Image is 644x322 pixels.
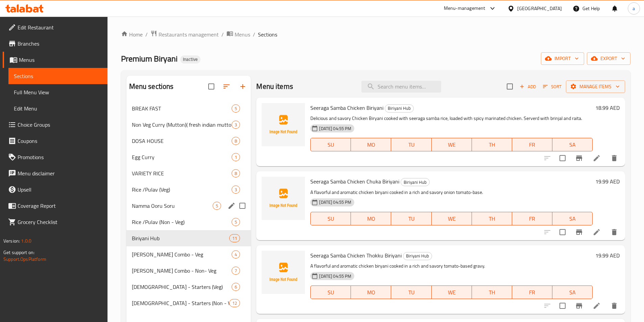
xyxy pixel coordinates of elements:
span: Biriyani Hub [132,234,230,242]
div: VARIETY RICE8 [126,165,251,181]
div: Namma Ooru Soru5edit [126,198,251,214]
span: 12 [230,300,240,306]
span: Biriyani Hub [403,252,432,260]
span: Version: [3,237,20,245]
span: SA [555,288,590,297]
div: Ghee Rice Combo - Veg [132,250,232,258]
a: Branches [3,35,108,52]
span: FR [515,288,550,297]
span: WE [434,288,469,297]
button: delete [606,298,622,314]
span: Rice /Pulav (Non - Veg) [132,218,232,226]
button: TH [472,212,512,225]
span: Restaurants management [159,30,219,39]
input: search [361,81,441,93]
span: 8 [232,138,240,144]
span: Add [519,83,537,91]
li: / [253,30,255,39]
span: 8 [232,170,240,177]
span: FR [515,140,550,150]
span: 5 [232,105,240,112]
button: MO [351,138,391,151]
span: Biriyani Hub [401,178,429,186]
a: Edit menu item [593,228,601,236]
span: Sections [14,72,102,80]
div: Rice /Pulav (Veg) [132,185,232,194]
span: Select to update [555,225,570,239]
span: Edit Restaurant [18,23,102,31]
span: Biriyani Hub [385,104,413,112]
span: 4 [232,251,240,258]
img: Seeraga Samba Chicken Thokku Biriyani [262,251,305,294]
span: [DEMOGRAPHIC_DATA] - Starters (Non - Veg) [132,299,230,307]
span: Select to update [555,299,570,313]
span: 1 [232,154,240,160]
div: Biriyani Hub [385,104,414,113]
span: Select to update [555,151,570,165]
div: [DEMOGRAPHIC_DATA] - Starters (Veg)6 [126,279,251,295]
div: items [229,234,240,242]
button: Branch-specific-item [571,298,587,314]
button: SA [552,286,593,299]
p: Delicious and savory Chicken Biryani cooked with seeraga samba rice, loaded with spicy marinated ... [310,114,593,123]
span: Edit Menu [14,104,102,113]
span: Seeraga Samba Chicken Chuka Biriyani [310,176,399,187]
div: DOSA HOUSE8 [126,133,251,149]
span: 5 [232,219,240,225]
div: BREAK FAST5 [126,100,251,117]
a: Promotions [3,149,108,165]
span: Full Menu View [14,88,102,96]
span: Grocery Checklist [18,218,102,226]
p: A flavorful and aromatic chicken biryani cooked in a rich and savory onion tomato-base. [310,188,593,197]
button: TH [472,286,512,299]
button: SU [310,138,351,151]
a: Coupons [3,133,108,149]
button: Add [517,81,539,92]
span: TH [475,140,509,150]
div: Rice /Pulav (Non - Veg)5 [126,214,251,230]
span: Menus [19,56,102,64]
span: Coupons [18,137,102,145]
button: WE [432,286,472,299]
span: 6 [232,284,240,290]
button: FR [512,286,552,299]
span: SU [313,288,348,297]
div: items [232,218,240,226]
a: Menus [226,30,250,39]
span: Sort [543,83,562,91]
div: items [232,185,240,194]
button: export [587,52,630,65]
h2: Menu sections [129,81,174,92]
span: Seeraga Samba Chicken Thokku Biriyani [310,250,402,261]
div: Chinese - Starters (Veg) [132,283,232,291]
button: FR [512,138,552,151]
span: VARIETY RICE [132,169,232,177]
button: SU [310,212,351,225]
span: [DATE] 04:55 PM [316,125,354,132]
a: Choice Groups [3,117,108,133]
p: A flavorful and aromatic chicken biryani cooked in a rich and savory tomato-based gravy. [310,262,593,270]
div: [GEOGRAPHIC_DATA] [517,5,562,12]
div: Biriyani Hub [403,252,432,260]
div: [DEMOGRAPHIC_DATA] - Starters (Non - Veg)12 [126,295,251,311]
button: SU [310,286,351,299]
span: Premium Biryani [121,51,177,66]
span: Menus [235,30,250,39]
span: Seeraga Samba Chicken Biriyani [310,103,383,113]
nav: breadcrumb [121,30,630,39]
div: items [232,137,240,145]
a: Full Menu View [8,84,108,100]
div: Biriyani Hub [401,178,430,186]
div: items [232,169,240,177]
span: DOSA HOUSE [132,137,232,145]
button: delete [606,224,622,240]
span: MO [354,288,388,297]
button: MO [351,286,391,299]
span: TH [475,288,509,297]
span: [DATE] 04:55 PM [316,199,354,205]
button: TU [391,138,431,151]
span: TH [475,214,509,224]
div: Egg Curry [132,153,232,161]
a: Upsell [3,181,108,198]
